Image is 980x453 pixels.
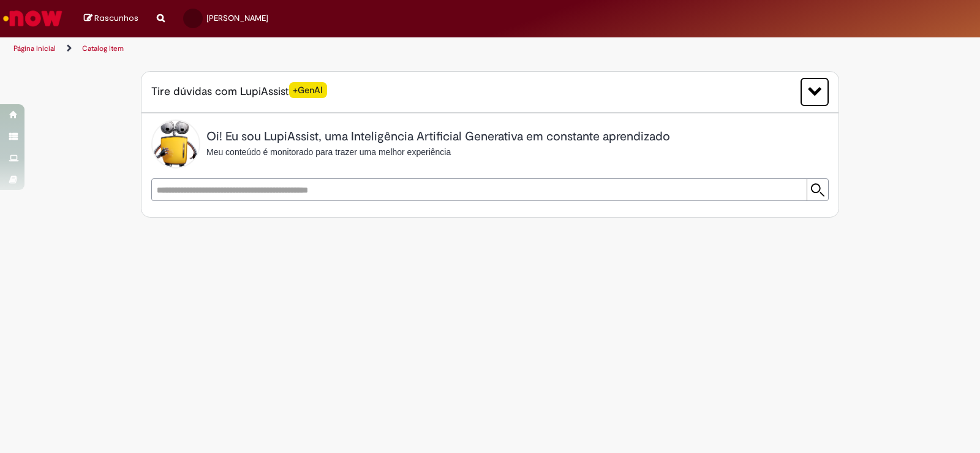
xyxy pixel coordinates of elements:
a: Rascunhos [84,13,138,25]
input: Submit [807,179,828,200]
a: Catalog Item [82,44,124,53]
ul: Trilhas de página [9,37,644,60]
img: Lupi [151,120,200,169]
h2: Oi! Eu sou LupiAssist, uma Inteligência Artificial Generativa em constante aprendizado [206,130,670,143]
span: [PERSON_NAME] [206,13,268,23]
span: Tire dúvidas com LupiAssist [151,84,327,99]
span: +GenAI [289,82,327,97]
img: ServiceNow [1,6,64,31]
a: Página inicial [13,44,56,53]
span: Rascunhos [94,12,138,24]
span: Meu conteúdo é monitorado para trazer uma melhor experiência [206,147,451,157]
